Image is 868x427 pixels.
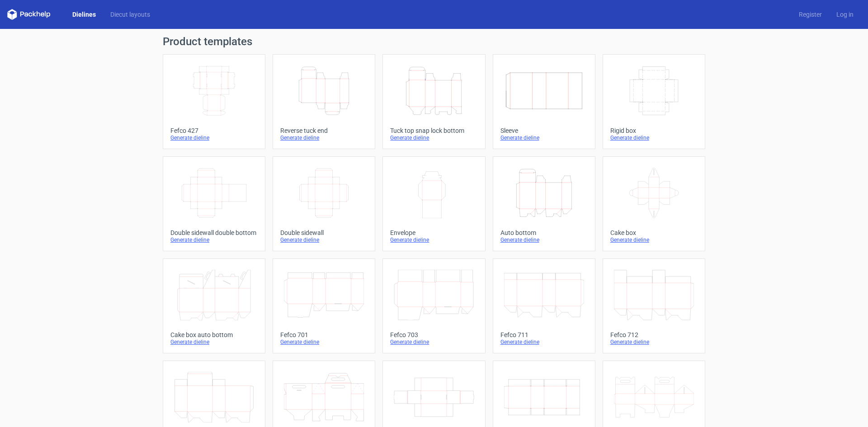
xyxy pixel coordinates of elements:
[500,331,588,338] div: Fefco 711
[103,10,157,19] a: Diecut layouts
[390,331,477,338] div: Fefco 703
[610,229,698,236] div: Cake box
[390,229,477,236] div: Envelope
[382,258,485,353] a: Fefco 703Generate dieline
[500,229,588,236] div: Auto bottom
[610,127,698,134] div: Rigid box
[163,156,265,251] a: Double sidewall double bottomGenerate dieline
[390,236,477,244] div: Generate dieline
[65,10,103,19] a: Dielines
[390,134,477,141] div: Generate dieline
[170,331,258,338] div: Cake box auto bottom
[390,338,477,346] div: Generate dieline
[163,36,705,47] h1: Product templates
[610,338,698,346] div: Generate dieline
[280,236,368,244] div: Generate dieline
[603,258,705,353] a: Fefco 712Generate dieline
[280,331,368,338] div: Fefco 701
[500,134,588,141] div: Generate dieline
[170,338,258,346] div: Generate dieline
[280,229,368,236] div: Double sidewall
[493,54,595,149] a: SleeveGenerate dieline
[829,10,861,19] a: Log in
[382,156,485,251] a: EnvelopeGenerate dieline
[170,134,258,141] div: Generate dieline
[163,258,265,353] a: Cake box auto bottomGenerate dieline
[792,10,829,19] a: Register
[170,236,258,244] div: Generate dieline
[280,338,368,346] div: Generate dieline
[390,127,477,134] div: Tuck top snap lock bottom
[493,258,595,353] a: Fefco 711Generate dieline
[273,258,375,353] a: Fefco 701Generate dieline
[610,331,698,338] div: Fefco 712
[273,54,375,149] a: Reverse tuck endGenerate dieline
[603,156,705,251] a: Cake boxGenerate dieline
[280,134,368,141] div: Generate dieline
[273,156,375,251] a: Double sidewallGenerate dieline
[382,54,485,149] a: Tuck top snap lock bottomGenerate dieline
[603,54,705,149] a: Rigid boxGenerate dieline
[500,127,588,134] div: Sleeve
[170,127,258,134] div: Fefco 427
[610,134,698,141] div: Generate dieline
[170,229,258,236] div: Double sidewall double bottom
[280,127,368,134] div: Reverse tuck end
[500,338,588,346] div: Generate dieline
[500,236,588,244] div: Generate dieline
[610,236,698,244] div: Generate dieline
[163,54,265,149] a: Fefco 427Generate dieline
[493,156,595,251] a: Auto bottomGenerate dieline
